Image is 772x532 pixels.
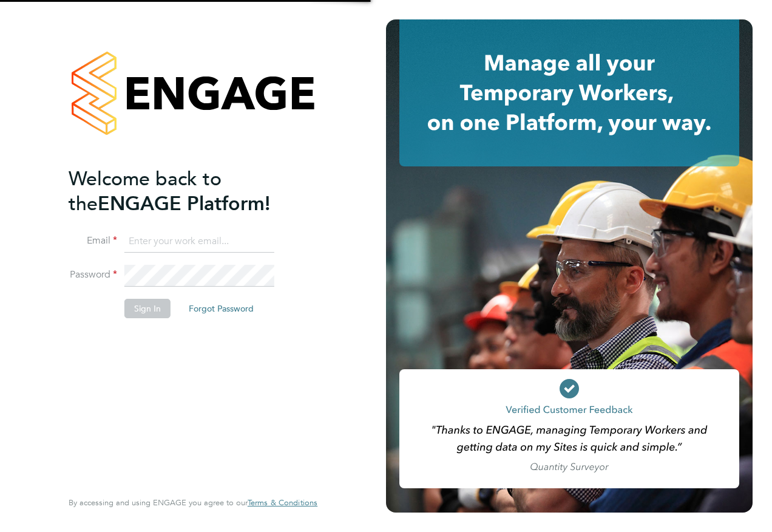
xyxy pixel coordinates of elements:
span: Welcome back to the [69,167,222,216]
button: Sign In [124,299,171,318]
h2: ENGAGE Platform! [69,166,305,216]
label: Email [69,234,117,247]
label: Password [69,268,117,281]
input: Enter your work email... [124,231,274,253]
span: Terms & Conditions [248,497,317,508]
button: Forgot Password [179,299,263,318]
span: By accessing and using ENGAGE you agree to our [69,497,317,508]
a: Terms & Conditions [248,498,317,508]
